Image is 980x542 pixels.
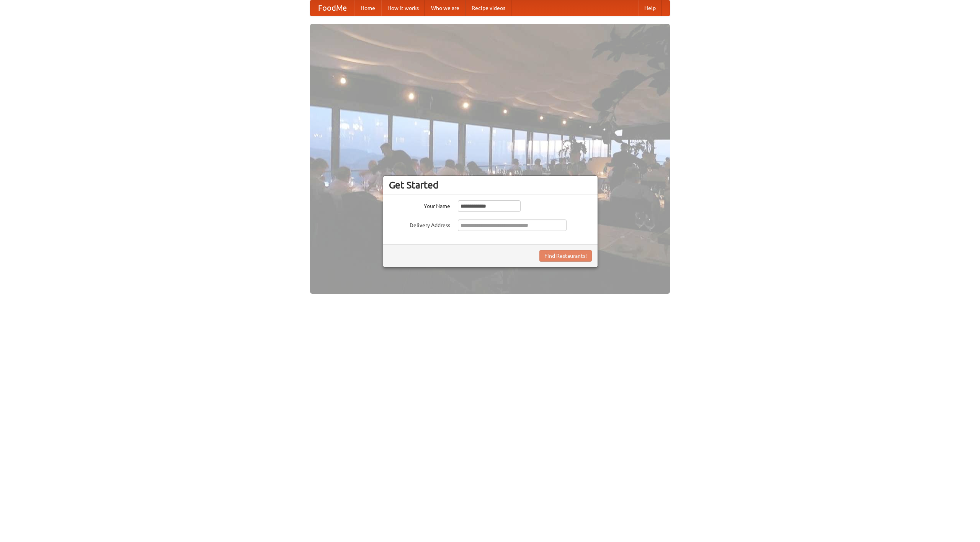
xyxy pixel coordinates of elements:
a: FoodMe [310,0,354,16]
a: Help [638,0,662,16]
a: Recipe videos [465,0,511,16]
button: Find Restaurants! [539,250,592,262]
label: Delivery Address [389,219,450,229]
a: How it works [381,0,425,16]
h3: Get Started [389,179,592,191]
label: Your Name [389,200,450,210]
a: Home [354,0,381,16]
a: Who we are [425,0,465,16]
